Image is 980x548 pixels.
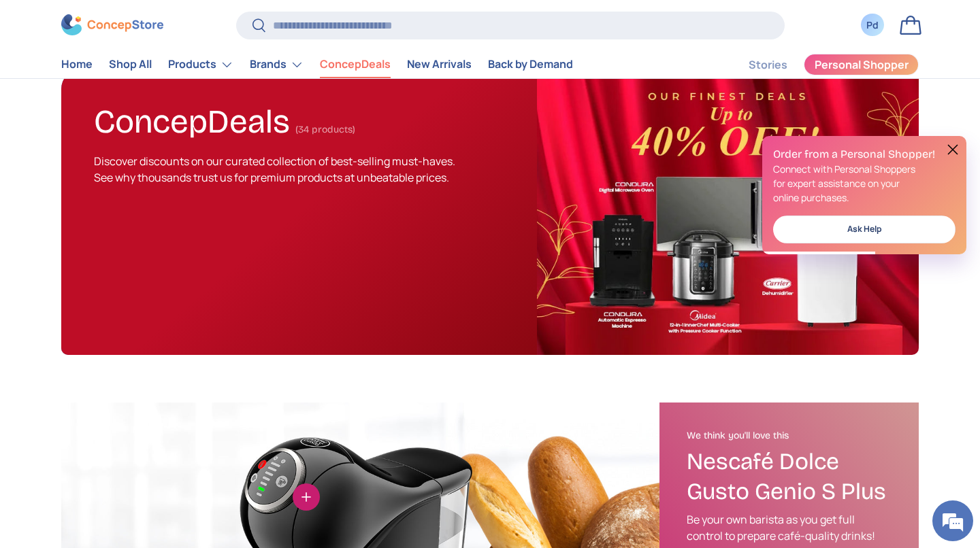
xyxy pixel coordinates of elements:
[320,52,391,78] a: ConcepDeals
[815,60,909,71] span: Personal Shopper
[537,69,919,355] img: ConcepDeals
[109,52,152,78] a: Shop All
[773,216,955,243] a: Ask Help
[295,124,355,135] span: (34 products)
[749,52,787,78] a: Stories
[687,511,892,544] p: Be your own barista as you get full control to prepare café-quality drinks!
[804,54,919,75] a: Personal Shopper
[79,171,188,309] span: We're online!
[61,51,573,78] nav: Primary
[71,76,229,94] div: Chat with us now
[242,51,312,78] summary: Brands
[488,52,573,78] a: Back by Demand
[865,18,880,33] div: Pd
[857,10,887,40] a: Pd
[61,52,93,78] a: Home
[7,371,259,419] textarea: Type your message and hit 'Enter'
[716,51,919,78] nav: Secondary
[160,51,242,78] summary: Products
[94,97,290,141] h1: ConcepDeals
[223,7,256,39] div: Minimize live chat window
[773,162,955,205] p: Connect with Personal Shoppers for expert assistance on your online purchases.
[94,154,455,185] span: Discover discounts on our curated collection of best-selling must-haves. See why thousands trust ...
[687,447,892,507] h3: Nescafé Dolce Gusto Genio S Plus
[407,52,472,78] a: New Arrivals
[61,15,163,36] img: ConcepStore
[687,430,892,442] h2: We think you'll love this
[773,147,955,162] h2: Order from a Personal Shopper!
